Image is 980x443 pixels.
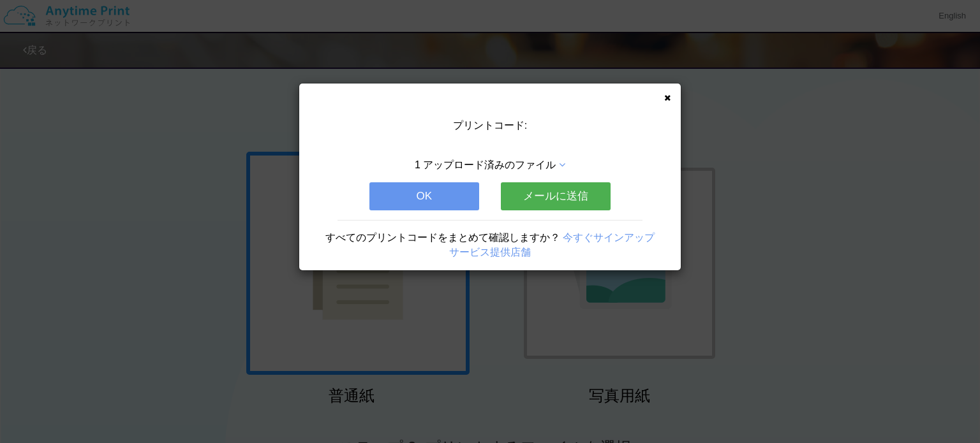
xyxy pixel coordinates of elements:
a: サービス提供店舗 [449,247,531,258]
button: メールに送信 [501,182,611,210]
span: 1 アップロード済みのファイル [415,159,556,170]
span: プリントコード: [453,120,527,131]
button: OK [369,182,479,210]
a: 今すぐサインアップ [563,232,655,243]
span: すべてのプリントコードをまとめて確認しますか？ [325,232,560,243]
